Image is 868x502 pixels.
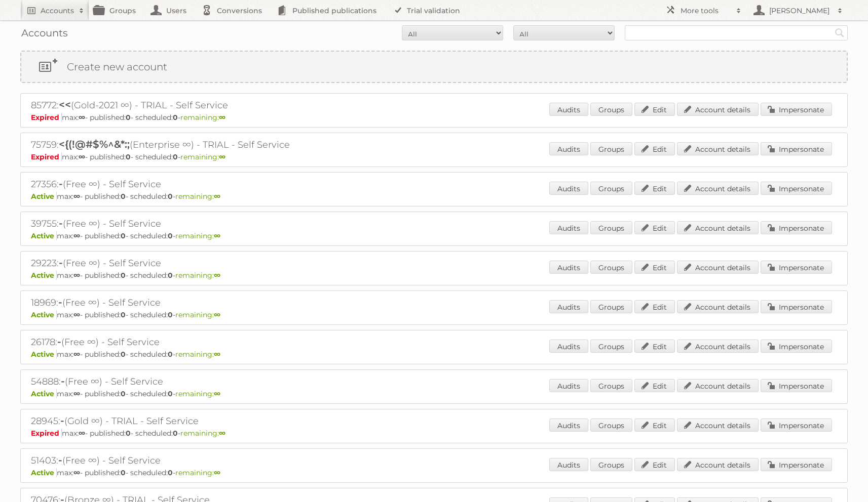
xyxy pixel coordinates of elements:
[173,429,178,438] strong: 0
[634,142,675,155] a: Edit
[549,103,588,116] a: Audits
[79,152,85,161] strong: ∞
[73,389,80,398] strong: ∞
[121,231,126,240] strong: 0
[761,142,832,155] a: Impersonate
[58,454,62,466] span: -
[31,152,62,161] span: Expired
[549,142,588,155] a: Audits
[73,271,80,280] strong: ∞
[214,468,220,477] strong: ∞
[767,6,833,16] h2: [PERSON_NAME]
[214,231,220,240] strong: ∞
[59,257,63,269] span: -
[219,152,225,161] strong: ∞
[219,113,225,122] strong: ∞
[31,271,57,280] span: Active
[31,389,837,398] p: max: - published: - scheduled: -
[168,310,173,319] strong: 0
[57,336,61,348] span: -
[634,419,675,432] a: Edit
[60,414,64,427] span: -
[214,271,220,280] strong: ∞
[73,192,80,201] strong: ∞
[31,414,386,428] h2: 28945: (Gold ∞) - TRIAL - Self Service
[31,99,386,112] h2: 85772: (Gold-2021 ∞) - TRIAL - Self Service
[677,300,759,313] a: Account details
[31,231,837,240] p: max: - published: - scheduled: -
[175,310,220,319] span: remaining:
[58,296,62,308] span: -
[761,261,832,274] a: Impersonate
[549,182,588,195] a: Audits
[677,261,759,274] a: Account details
[214,350,220,359] strong: ∞
[31,113,837,122] p: max: - published: - scheduled: -
[590,300,632,313] a: Groups
[590,379,632,392] a: Groups
[677,221,759,234] a: Account details
[180,429,225,438] span: remaining:
[31,178,386,191] h2: 27356: (Free ∞) - Self Service
[761,340,832,353] a: Impersonate
[634,458,675,471] a: Edit
[59,99,71,111] span: <<
[214,192,220,201] strong: ∞
[31,454,386,467] h2: 51403: (Free ∞) - Self Service
[761,221,832,234] a: Impersonate
[121,192,126,201] strong: 0
[41,6,74,16] h2: Accounts
[31,138,386,151] h2: 75759: (Enterprise ∞) - TRIAL - Self Service
[681,6,731,16] h2: More tools
[677,340,759,353] a: Account details
[31,113,62,122] span: Expired
[590,142,632,155] a: Groups
[214,389,220,398] strong: ∞
[549,221,588,234] a: Audits
[31,468,837,477] p: max: - published: - scheduled: -
[31,375,386,388] h2: 54888: (Free ∞) - Self Service
[677,142,759,155] a: Account details
[168,389,173,398] strong: 0
[121,310,126,319] strong: 0
[549,300,588,313] a: Audits
[61,375,65,387] span: -
[73,310,80,319] strong: ∞
[31,152,837,161] p: max: - published: - scheduled: -
[31,389,57,398] span: Active
[121,271,126,280] strong: 0
[175,231,220,240] span: remaining:
[31,192,57,201] span: Active
[761,103,832,116] a: Impersonate
[168,271,173,280] strong: 0
[180,113,225,122] span: remaining:
[634,261,675,274] a: Edit
[634,182,675,195] a: Edit
[168,192,173,201] strong: 0
[175,468,220,477] span: remaining:
[175,350,220,359] span: remaining:
[73,231,80,240] strong: ∞
[168,468,173,477] strong: 0
[31,429,837,438] p: max: - published: - scheduled: -
[761,182,832,195] a: Impersonate
[219,429,225,438] strong: ∞
[31,296,386,309] h2: 18969: (Free ∞) - Self Service
[634,340,675,353] a: Edit
[175,192,220,201] span: remaining:
[126,152,131,161] strong: 0
[79,429,85,438] strong: ∞
[590,340,632,353] a: Groups
[31,310,837,319] p: max: - published: - scheduled: -
[677,419,759,432] a: Account details
[175,271,220,280] span: remaining:
[73,468,80,477] strong: ∞
[677,379,759,392] a: Account details
[634,221,675,234] a: Edit
[175,389,220,398] span: remaining:
[549,261,588,274] a: Audits
[59,138,130,150] span: <{(!@#$%^&*:;
[73,350,80,359] strong: ∞
[21,52,847,82] a: Create new account
[31,350,837,359] p: max: - published: - scheduled: -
